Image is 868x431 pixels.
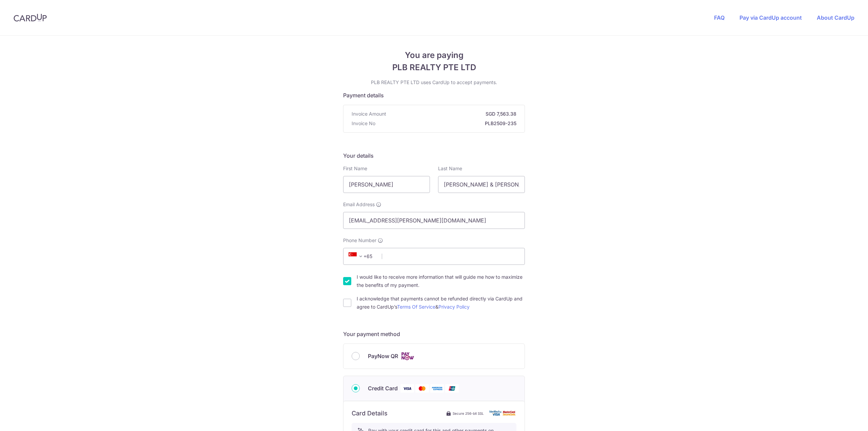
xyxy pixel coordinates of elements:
[352,352,516,360] div: PayNow QR Cards logo
[430,384,444,393] img: American Express
[352,120,375,127] span: Invoice No
[389,111,516,117] strong: SGD 7,563.38
[489,410,516,416] img: card secure
[817,14,854,21] a: About CardUp
[343,201,375,208] span: Email Address
[368,384,398,392] span: Credit Card
[343,212,525,229] input: Email address
[343,79,525,86] p: PLB REALTY PTE LTD uses CardUp to accept payments.
[357,273,525,289] label: I would like to receive more information that will guide me how to maximize the benefits of my pa...
[343,91,525,99] h5: Payment details
[445,384,459,393] img: Union Pay
[349,252,365,260] span: +65
[714,14,725,21] a: FAQ
[343,152,525,160] h5: Your details
[368,352,398,360] span: PayNow QR
[357,295,525,311] label: I acknowledge that payments cannot be refunded directly via CardUp and agree to CardUp’s &
[352,409,388,417] h6: Card Details
[343,330,525,338] h5: Your payment method
[400,384,414,393] img: Visa
[347,252,377,260] span: +65
[343,49,525,61] span: You are paying
[415,384,429,393] img: Mastercard
[438,176,525,193] input: Last name
[378,120,516,127] strong: PLB2509-235
[739,14,802,21] a: Pay via CardUp account
[343,176,430,193] input: First name
[401,352,414,360] img: Cards logo
[343,61,525,74] span: PLB REALTY PTE LTD
[343,165,367,172] label: First Name
[438,165,462,172] label: Last Name
[14,14,47,22] img: CardUp
[343,237,376,244] span: Phone Number
[438,304,470,310] a: Privacy Policy
[352,111,386,117] span: Invoice Amount
[352,384,516,393] div: Credit Card Visa Mastercard American Express Union Pay
[453,411,484,416] span: Secure 256-bit SSL
[397,304,435,310] a: Terms Of Service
